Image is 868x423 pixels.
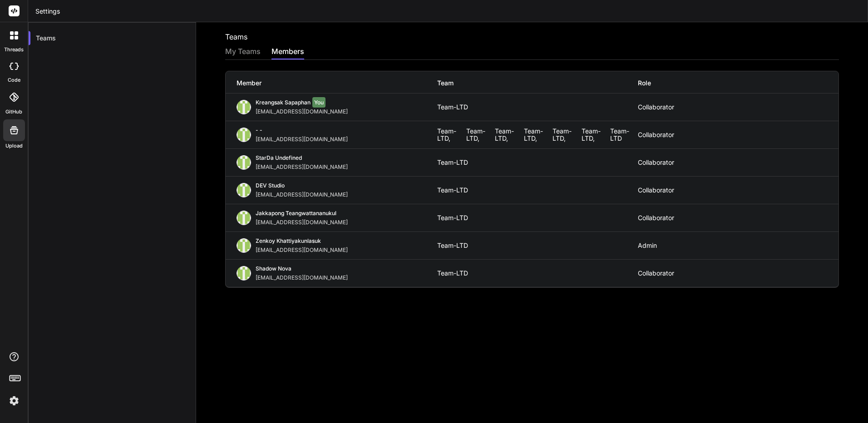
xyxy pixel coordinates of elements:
span: Jakkapong Teangwattananukul [256,210,336,216]
span: Kreangsak Sapaphan [256,99,311,106]
span: StarDa undefined [256,154,302,161]
span: DEV Studio [256,182,285,189]
div: [EMAIL_ADDRESS][DOMAIN_NAME] [256,274,351,281]
div: Team-LTD, [466,128,495,142]
h2: Teams [225,31,247,42]
div: Team-LTD [610,128,638,142]
div: Team-LTD [437,242,468,249]
div: [EMAIL_ADDRESS][DOMAIN_NAME] [256,163,351,171]
div: Collaborator [638,214,838,221]
label: GitHub [5,108,22,116]
span: Shadow Nova [256,265,291,272]
div: Member [237,79,437,88]
div: [EMAIL_ADDRESS][DOMAIN_NAME] [256,219,351,226]
div: Collaborator [638,103,838,111]
div: Team-LTD, [524,128,553,142]
div: Team [437,79,638,88]
img: profile_image [237,183,251,197]
img: profile_image [237,266,251,280]
div: Teams [29,28,196,48]
img: profile_image [237,100,251,114]
div: [EMAIL_ADDRESS][DOMAIN_NAME] [256,246,351,254]
div: Collaborator [638,187,838,194]
label: Upload [5,142,23,150]
label: threads [4,46,24,54]
div: members [271,46,304,59]
div: Collaborator [638,270,838,277]
div: Team-LTD [437,187,468,194]
div: Team-LTD, [495,128,524,142]
span: You [312,97,325,108]
span: Zenkoy Khattiyakunlasuk [256,237,321,244]
div: Team-LTD, [582,128,611,142]
div: [EMAIL_ADDRESS][DOMAIN_NAME] [256,191,351,198]
div: Team-LTD [437,103,468,111]
div: Admin [638,242,838,249]
img: profile_image [237,211,251,225]
div: Team-LTD, [437,128,466,142]
div: Collaborator [638,131,838,138]
div: [EMAIL_ADDRESS][DOMAIN_NAME] [256,136,351,143]
div: Team-LTD [437,214,468,221]
img: profile_image [237,128,251,142]
img: profile_image [237,238,251,253]
div: Role [638,79,838,88]
span: - - [256,127,262,133]
div: Team-LTD [437,159,468,166]
img: profile_image [237,155,251,170]
div: [EMAIL_ADDRESS][DOMAIN_NAME] [256,108,351,115]
div: Team-LTD [437,270,468,277]
div: Team-LTD, [552,128,582,142]
label: code [8,76,20,84]
div: Collaborator [638,159,838,166]
img: settings [6,393,22,408]
div: My Teams [225,46,261,59]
